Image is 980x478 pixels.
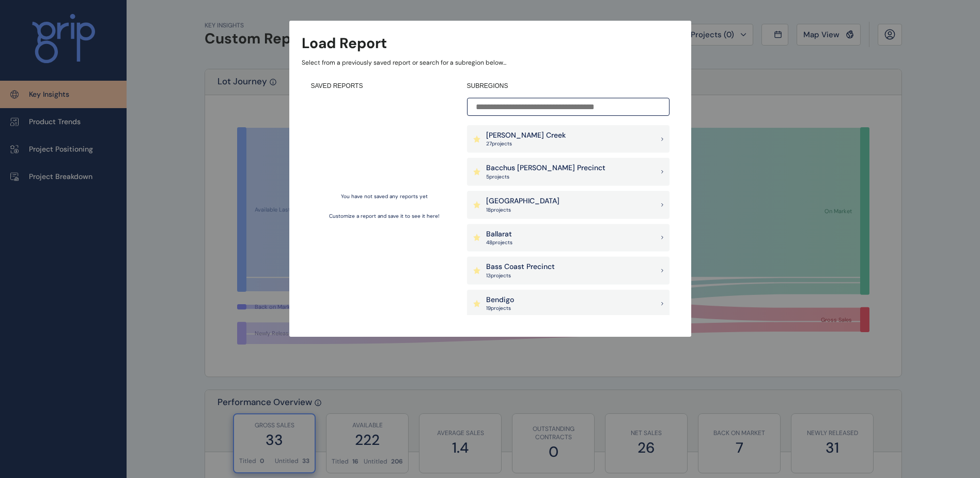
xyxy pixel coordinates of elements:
p: 18 project s [486,206,559,214]
p: Bendigo [486,295,514,305]
p: 19 project s [486,305,514,312]
h4: SUBREGIONS [467,82,670,91]
h4: SAVED REPORTS [311,82,458,91]
p: Ballarat [486,229,512,240]
p: 5 project s [486,173,605,181]
p: [GEOGRAPHIC_DATA] [486,196,559,206]
p: 27 project s [486,140,566,147]
p: 13 project s [486,272,555,279]
p: Customize a report and save it to see it here! [329,213,440,220]
p: Select from a previously saved report or search for a subregion below... [302,58,679,67]
p: You have not saved any reports yet [341,193,428,200]
p: 48 project s [486,239,512,246]
p: Bacchus [PERSON_NAME] Precinct [486,163,605,173]
h3: Load Report [302,33,387,53]
p: Bass Coast Precinct [486,262,555,272]
p: [PERSON_NAME] Creek [486,130,566,141]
